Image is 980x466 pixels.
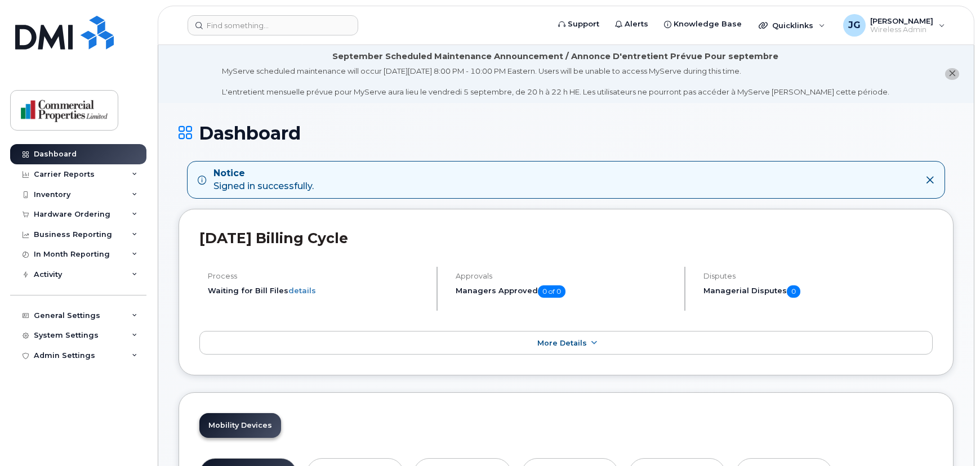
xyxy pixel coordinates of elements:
[538,285,565,298] span: 0 of 0
[456,272,675,280] h4: Approvals
[222,66,889,97] div: MyServe scheduled maintenance will occur [DATE][DATE] 8:00 PM - 10:00 PM Eastern. Users will be u...
[213,167,314,180] strong: Notice
[945,68,959,80] button: close notification
[332,51,778,62] div: September Scheduled Maintenance Announcement / Annonce D'entretient Prévue Pour septembre
[703,272,933,280] h4: Disputes
[208,285,427,296] li: Waiting for Bill Files
[208,272,427,280] h4: Process
[179,123,954,143] h1: Dashboard
[787,285,800,298] span: 0
[199,413,281,438] a: Mobility Devices
[537,339,587,347] span: More Details
[288,286,316,295] a: details
[199,230,933,247] h2: [DATE] Billing Cycle
[456,285,675,298] h5: Managers Approved
[213,167,314,193] div: Signed in successfully.
[703,285,933,298] h5: Managerial Disputes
